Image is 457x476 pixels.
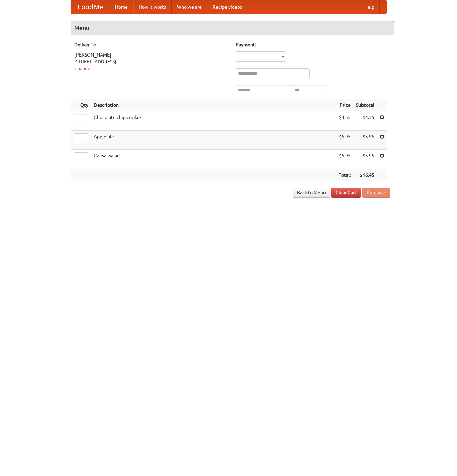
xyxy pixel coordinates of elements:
[336,150,353,169] td: $5.95
[353,169,377,181] th: $16.45
[353,99,377,111] th: Subtotal
[353,150,377,169] td: $5.95
[353,131,377,150] td: $5.95
[71,99,91,111] th: Qty
[91,99,336,111] th: Description
[359,0,380,14] a: Help
[133,0,172,14] a: How it works
[74,66,90,71] a: Change
[71,21,394,35] h4: Menu
[353,111,377,131] td: $4.55
[172,0,207,14] a: Who we are
[207,0,247,14] a: Recipe videos
[91,131,336,150] td: Apple pie
[336,169,353,181] th: Total:
[336,131,353,150] td: $5.95
[293,188,330,198] a: Back to Menu
[336,99,353,111] th: Price
[91,111,336,131] td: Chocolate chip cookie
[74,41,229,48] h5: Deliver To:
[331,188,361,198] a: Clear Cart
[336,111,353,131] td: $4.55
[71,0,110,14] a: FoodMe
[236,41,390,48] h5: Payment:
[74,58,229,65] div: [STREET_ADDRESS]
[362,188,390,198] button: Purchase
[74,51,229,58] div: [PERSON_NAME]
[91,150,336,169] td: Caesar salad
[110,0,133,14] a: Home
